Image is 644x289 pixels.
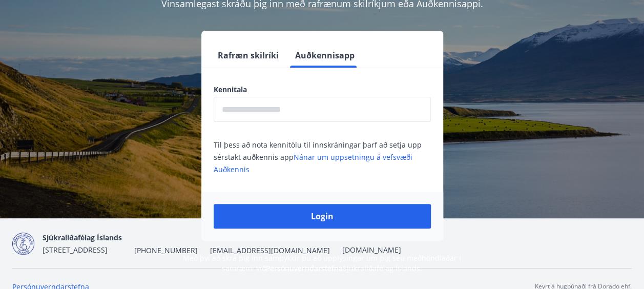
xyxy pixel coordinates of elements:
a: Nánar um uppsetningu á vefsvæði Auðkennis [214,152,412,174]
img: d7T4au2pYIU9thVz4WmmUT9xvMNnFvdnscGDOPEg.png [12,233,34,255]
span: [PHONE_NUMBER] [134,245,198,256]
span: [STREET_ADDRESS] [43,245,108,255]
span: Með því að skrá þig inn samþykkir þú að upplýsingar um þig séu meðhöndlaðar í samræmi við Sjúkral... [183,253,461,273]
button: Auðkennisapp [291,43,359,68]
label: Kennitala [214,85,431,95]
span: [EMAIL_ADDRESS][DOMAIN_NAME] [210,245,330,256]
a: Persónuverndarstefna [266,263,343,273]
span: Sjúkraliðafélag Íslands [43,233,122,242]
button: Login [214,204,431,229]
a: [DOMAIN_NAME] [342,245,401,255]
span: Til þess að nota kennitölu til innskráningar þarf að setja upp sérstakt auðkennis app [214,140,422,174]
button: Rafræn skilríki [214,43,283,68]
